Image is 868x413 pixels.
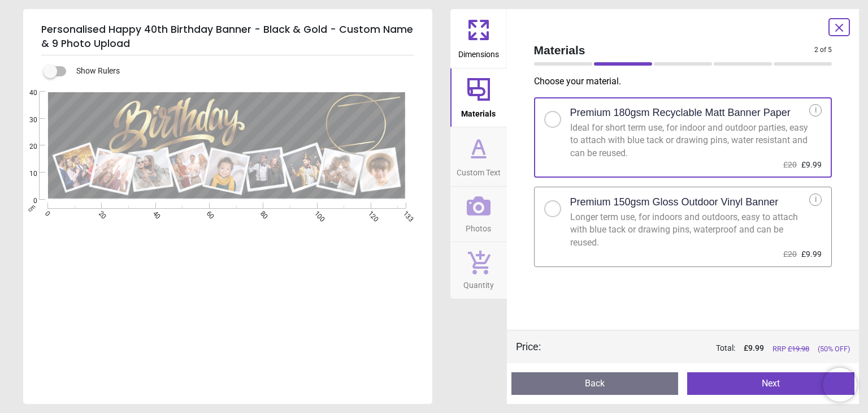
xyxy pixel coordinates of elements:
[16,169,37,179] span: 10
[801,160,822,169] span: £9.99
[50,64,432,78] div: Show Rulers
[788,345,809,353] span: £ 19.98
[450,68,507,127] button: Materials
[466,218,491,235] span: Photos
[748,343,764,352] span: 9.99
[461,103,496,120] span: Materials
[570,195,779,209] h2: Premium 150gsm Gloss Outdoor Vinyl Banner
[570,211,810,249] div: Longer term use, for indoors and outdoors, easy to attach with blue tack or drawing pins, waterpr...
[783,160,797,169] span: £20
[463,274,494,291] span: Quantity
[809,193,822,206] div: i
[458,44,499,61] span: Dimensions
[457,162,501,179] span: Custom Text
[801,249,822,259] span: £9.99
[516,339,541,354] div: Price :
[570,122,810,160] div: Ideal for short term use, for indoor and outdoor parties, easy to attach with blue tack or drawin...
[450,127,507,186] button: Custom Text
[450,242,507,299] button: Quantity
[534,42,815,58] span: Materials
[558,343,850,354] div: Total:
[823,368,857,402] iframe: Brevo live chat
[450,187,507,242] button: Photos
[16,115,37,125] span: 30
[744,343,764,354] span: £
[814,45,832,55] span: 2 of 5
[16,196,37,206] span: 0
[809,104,822,117] div: i
[511,372,679,395] button: Back
[783,249,797,259] span: £20
[772,344,809,354] span: RRP
[570,106,791,120] h2: Premium 180gsm Recyclable Matt Banner Paper
[16,88,37,98] span: 40
[687,372,854,395] button: Next
[818,344,850,354] span: (50% OFF)
[534,75,841,88] p: Choose your material .
[450,9,507,68] button: Dimensions
[41,18,414,55] h5: Personalised Happy 40th Birthday Banner - Black & Gold - Custom Name & 9 Photo Upload
[16,142,37,152] span: 20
